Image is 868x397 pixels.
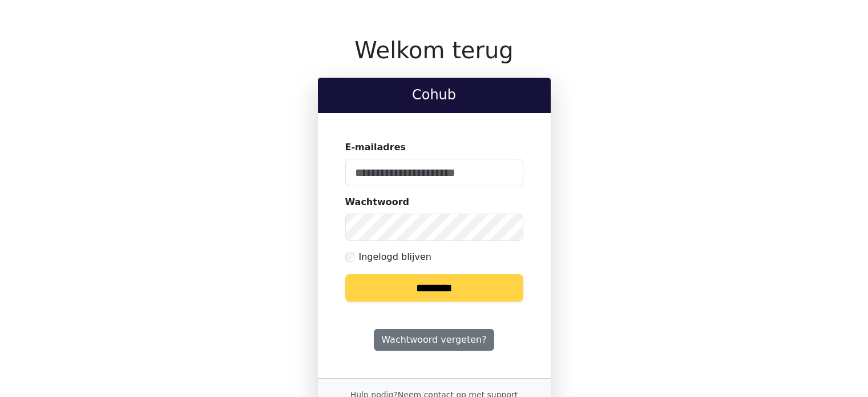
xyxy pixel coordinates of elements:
h2: Cohub [327,87,542,103]
label: Ingelogd blijven [359,250,431,264]
label: E-mailadres [345,141,406,154]
a: Wachtwoord vergeten? [374,329,494,351]
h1: Welkom terug [318,37,551,64]
label: Wachtwoord [345,195,410,209]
